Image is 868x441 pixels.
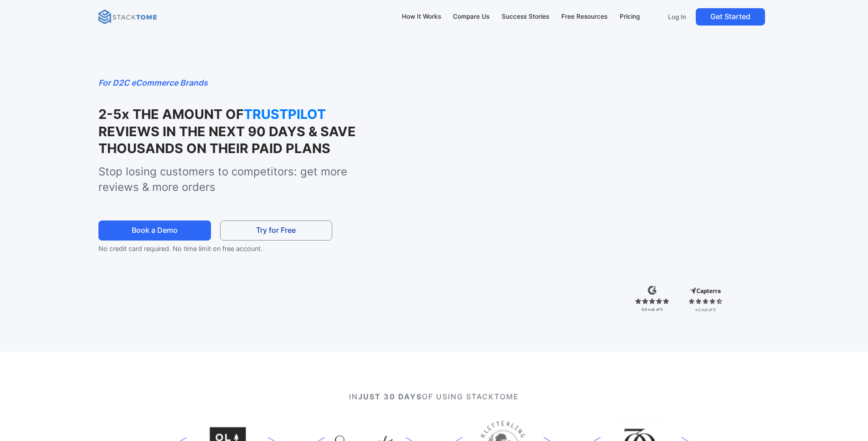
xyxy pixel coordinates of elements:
[220,220,332,241] a: Try for Free
[449,7,494,26] a: Compare Us
[98,78,208,87] em: For D2C eCommerce Brands
[98,220,211,241] a: Book a Demo
[453,12,489,22] div: Compare Us
[397,7,445,26] a: How It Works
[406,77,770,281] iframe: StackTome- product_demo 07.24 - 1.3x speed (1080p)
[696,8,765,26] a: Get Started
[98,106,244,122] strong: 2-5x THE AMOUNT OF
[402,12,441,22] div: How It Works
[244,106,335,123] strong: TRUSTPILOT
[132,391,736,402] p: IN OF USING STACKTOME
[98,164,387,195] p: Stop losing customers to competitors: get more reviews & more orders
[662,8,692,26] a: Log In
[615,7,644,26] a: Pricing
[557,7,611,26] a: Free Resources
[502,12,549,22] div: Success Stories
[561,12,607,22] div: Free Resources
[620,12,640,22] div: Pricing
[358,392,422,401] strong: JUST 30 DAYS
[98,123,356,156] strong: REVIEWS IN THE NEXT 90 DAYS & SAVE THOUSANDS ON THEIR PAID PLANS
[498,7,554,26] a: Success Stories
[98,243,348,254] p: No credit card required. No time limit on free account.
[668,13,686,21] p: Log In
